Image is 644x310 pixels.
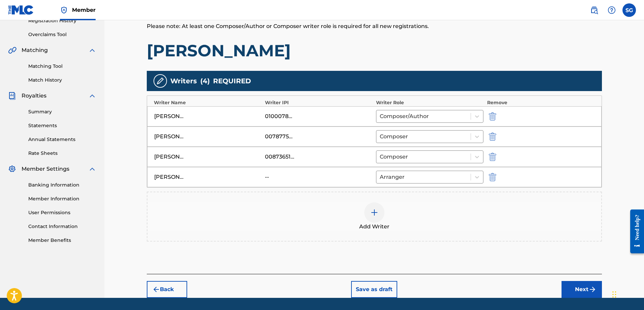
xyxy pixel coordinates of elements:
[489,173,496,181] img: 12a2ab48e56ec057fbd8.svg
[370,208,378,217] img: add
[88,46,96,54] img: expand
[28,223,96,230] a: Contact Information
[60,6,68,14] img: Top Rightsholder
[28,63,96,70] a: Matching Tool
[28,181,96,189] a: Banking Information
[608,6,616,14] img: help
[28,209,96,216] a: User Permissions
[28,195,96,202] a: Member Information
[487,99,595,106] div: Remove
[622,3,636,17] div: User Menu
[28,17,96,24] a: Registration History
[28,108,96,115] a: Summary
[152,285,160,293] img: 7ee5dd4eb1f8a8e3ef2f.svg
[147,40,602,61] h1: [PERSON_NAME]
[170,76,197,86] span: Writers
[22,46,48,54] span: Matching
[22,92,46,100] span: Royalties
[147,281,187,298] button: Back
[28,150,96,157] a: Rate Sheets
[376,99,484,106] div: Writer Role
[562,281,602,298] button: Next
[489,133,496,141] img: 12a2ab48e56ec057fbd8.svg
[22,165,69,173] span: Member Settings
[156,77,164,85] img: writers
[265,99,373,106] div: Writer IPI
[625,204,644,259] iframe: Resource Center
[28,136,96,143] a: Annual Statements
[612,284,616,305] div: Drag
[610,278,644,310] iframe: Chat Widget
[489,153,496,161] img: 12a2ab48e56ec057fbd8.svg
[8,46,16,54] img: Matching
[8,92,16,100] img: Royalties
[28,31,96,38] a: Overclaims Tool
[28,122,96,129] a: Statements
[359,223,389,231] span: Add Writer
[88,165,96,173] img: expand
[154,99,262,106] div: Writer Name
[587,3,601,17] a: Public Search
[213,76,251,86] span: REQUIRED
[88,92,96,100] img: expand
[72,6,96,14] span: Member
[8,5,34,15] img: MLC Logo
[28,237,96,244] a: Member Benefits
[8,165,16,173] img: Member Settings
[200,76,210,86] span: ( 4 )
[590,6,598,14] img: search
[489,112,496,120] img: 12a2ab48e56ec057fbd8.svg
[28,77,96,84] a: Match History
[588,285,597,293] img: f7272a7cc735f4ea7f67.svg
[351,281,397,298] button: Save as draft
[147,23,429,29] span: Please note: At least one Composer/Author or Composer writer role is required for all new registr...
[605,3,618,17] div: Help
